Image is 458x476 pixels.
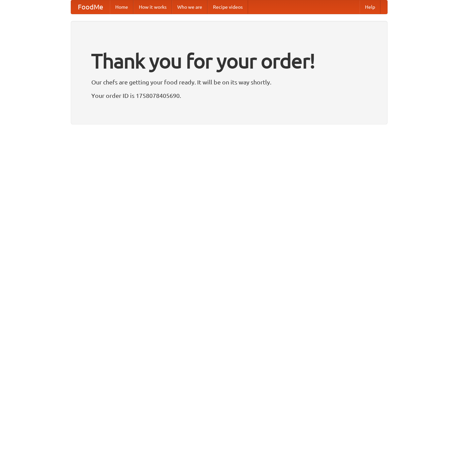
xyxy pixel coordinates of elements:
a: Home [110,0,133,14]
h1: Thank you for your order! [91,45,367,77]
a: FoodMe [71,0,110,14]
a: Who we are [172,0,208,14]
a: How it works [133,0,172,14]
a: Recipe videos [208,0,248,14]
p: Our chefs are getting your food ready. It will be on its way shortly. [91,77,367,87]
p: Your order ID is 1758078405690. [91,90,367,101]
a: Help [360,0,380,14]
